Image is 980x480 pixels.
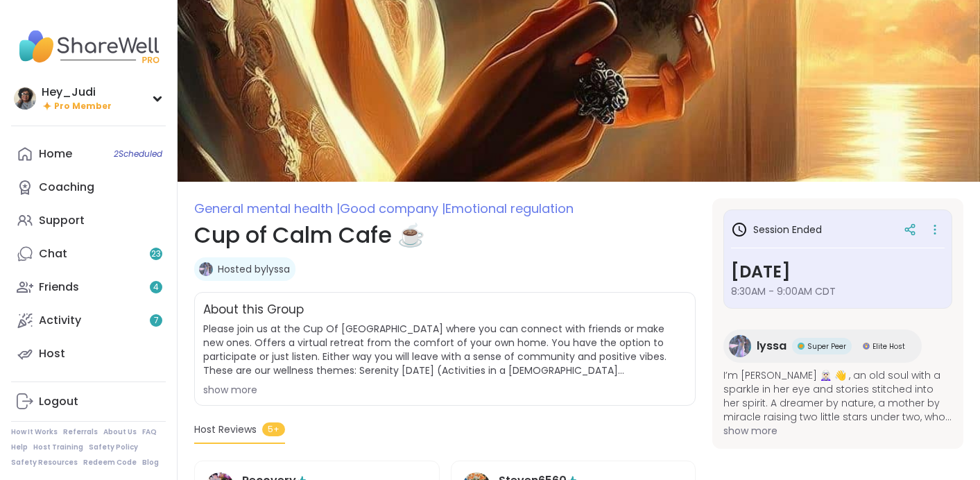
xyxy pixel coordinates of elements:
h3: Session Ended [731,221,822,238]
span: lyssa [757,338,786,354]
a: How It Works [11,427,58,437]
div: Host [39,346,65,361]
a: Friends4 [11,271,166,304]
a: Home2Scheduled [11,137,166,171]
a: Host Training [33,443,83,452]
a: Logout [11,385,166,418]
a: Activity7 [11,304,166,337]
span: Good company | [340,200,445,217]
img: ShareWell Nav Logo [11,22,166,71]
img: Hey_Judi [14,87,36,110]
a: Chat23 [11,237,166,271]
a: Blog [142,458,159,468]
span: 8:30AM - 9:00AM CDT [731,284,945,298]
a: lyssalyssaSuper PeerSuper PeerElite HostElite Host [723,329,922,363]
span: 23 [151,248,161,260]
div: Support [39,213,85,228]
div: Home [39,146,72,162]
div: Coaching [39,180,94,195]
div: Chat [39,246,67,262]
a: Safety Policy [89,443,138,452]
a: Referrals [63,427,98,437]
span: Emotional regulation [445,200,574,217]
div: Activity [39,313,81,328]
span: Pro Member [54,101,112,112]
a: Hosted bylyssa [218,262,290,276]
div: Hey_Judi [42,85,112,100]
a: Help [11,443,28,452]
a: FAQ [142,427,157,437]
a: Coaching [11,171,166,204]
a: Host [11,337,166,370]
a: Safety Resources [11,458,78,468]
span: 4 [153,282,159,293]
img: lyssa [199,262,213,276]
div: show more [203,383,687,397]
span: Elite Host [872,341,905,352]
span: I’m [PERSON_NAME] 🧝🏻‍♀️ 👋 , an old soul with a sparkle in her eye and stories stitched into her s... [723,368,952,424]
span: show more [723,424,952,438]
img: lyssa [729,335,751,357]
iframe: Spotlight [152,181,163,192]
span: Please join us at the Cup Of [GEOGRAPHIC_DATA] where you can connect with friends or make new one... [203,322,687,377]
span: Super Peer [807,341,846,352]
h3: [DATE] [731,259,945,284]
a: Support [11,204,166,237]
span: General mental health | [194,200,340,217]
h1: Cup of Calm Cafe ☕️ [194,218,696,252]
img: Super Peer [798,343,805,350]
img: Elite Host [863,343,870,350]
span: 2 Scheduled [114,148,162,160]
div: Logout [39,394,78,409]
div: Friends [39,280,79,295]
span: Host Reviews [194,422,257,437]
span: 7 [154,315,159,327]
a: About Us [103,427,137,437]
span: 5+ [262,422,285,436]
h2: About this Group [203,301,304,319]
a: Redeem Code [83,458,137,468]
